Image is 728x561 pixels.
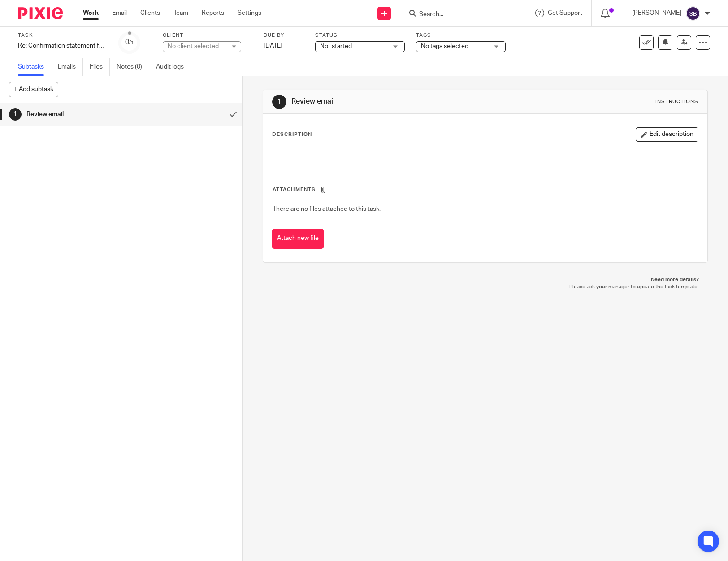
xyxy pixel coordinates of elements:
[18,41,108,50] div: Re: Confirmation statement for Clubrealz LTD due to be filed by [DATE]
[90,58,110,76] a: Files
[156,58,191,76] a: Audit logs
[320,43,352,49] span: Not started
[18,58,51,76] a: Subtasks
[421,43,468,49] span: No tags selected
[202,9,224,17] a: Reports
[273,187,316,192] span: Attachments
[18,41,108,50] div: Re: Confirmation statement for Clubrealz LTD due to be filed by 22 September 2025
[273,206,381,212] span: There are no files attached to this task.
[548,10,582,16] span: Get Support
[117,58,149,76] a: Notes (0)
[125,37,134,48] div: 0
[9,108,22,121] div: 1
[58,58,83,76] a: Emails
[416,32,506,39] label: Tags
[655,98,698,105] div: Instructions
[18,32,108,39] label: Task
[632,9,681,17] p: [PERSON_NAME]
[272,283,698,291] p: Please ask your manager to update the task template.
[112,9,127,17] a: Email
[686,6,700,21] img: svg%3E
[272,95,286,109] div: 1
[9,82,58,97] button: + Add subtask
[83,9,99,17] a: Work
[238,9,261,17] a: Settings
[272,229,324,249] button: Attach new file
[291,97,504,106] h1: Review email
[272,131,312,138] p: Description
[129,40,134,45] small: /1
[264,43,282,49] span: [DATE]
[26,108,152,121] h1: Review email
[140,9,160,17] a: Clients
[18,7,63,19] img: Pixie
[272,276,698,283] p: Need more details?
[636,127,698,142] button: Edit description
[173,9,188,17] a: Team
[163,32,252,39] label: Client
[168,42,226,51] div: No client selected
[418,11,499,19] input: Search
[264,32,304,39] label: Due by
[315,32,405,39] label: Status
